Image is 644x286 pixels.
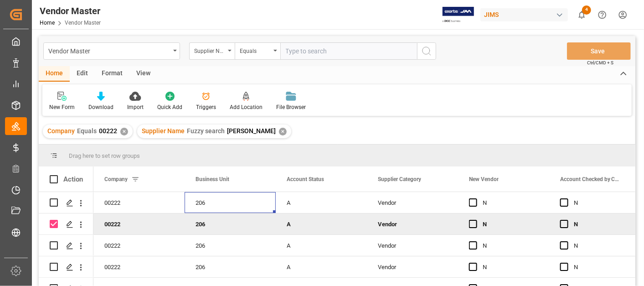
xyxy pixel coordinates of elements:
span: [PERSON_NAME] [227,127,276,135]
div: ✕ [279,128,287,135]
div: A [287,257,356,278]
div: A [287,192,356,213]
div: Press SPACE to select this row. [39,192,93,213]
div: 206 [185,213,276,234]
span: Supplier Name [142,127,185,135]
span: 4 [582,5,591,15]
div: Download [88,103,113,111]
span: Company [104,176,128,182]
div: 206 [185,192,276,213]
span: 00222 [99,127,117,135]
div: Supplier Name [194,45,225,55]
button: JIMS [480,6,572,23]
div: Quick Add [157,103,182,111]
div: Press SPACE to select this row. [39,256,93,278]
div: A [287,235,356,256]
div: JIMS [480,8,568,21]
button: open menu [235,42,280,60]
div: 206 [185,256,276,277]
div: Vendor Master [48,45,170,56]
span: Equals [77,127,97,135]
div: Vendor [378,235,447,256]
div: Format [95,66,129,82]
div: N [574,214,629,235]
div: Press SPACE to deselect this row. [39,213,93,235]
div: N [483,192,538,213]
div: N [574,192,629,213]
span: Company [47,127,75,135]
div: Add Location [230,103,263,111]
div: 00222 [93,192,185,213]
div: Vendor [378,214,447,235]
span: Business Unit [196,176,229,182]
div: Home [39,66,70,82]
span: Fuzzy search [187,127,225,135]
div: N [574,257,629,278]
button: show 4 new notifications [572,5,592,25]
span: New Vendor [469,176,499,182]
div: ✕ [120,128,128,135]
div: Import [127,103,144,111]
div: 206 [185,235,276,256]
span: Account Checked by Compliance [560,176,621,182]
span: Ctrl/CMD + S [587,59,613,66]
div: N [483,214,538,235]
img: Exertis%20JAM%20-%20Email%20Logo.jpg_1722504956.jpg [443,7,474,23]
div: 00222 [93,213,185,234]
div: Triggers [196,103,216,111]
div: New Form [49,103,75,111]
span: Drag here to set row groups [69,152,140,159]
span: Account Status [287,176,324,182]
div: Vendor Master [40,4,101,18]
div: N [574,235,629,256]
a: Home [40,20,55,26]
span: Supplier Category [378,176,421,182]
div: N [483,257,538,278]
div: Action [63,175,83,183]
div: A [287,214,356,235]
div: View [129,66,157,82]
button: open menu [43,42,180,60]
div: Edit [70,66,95,82]
div: Press SPACE to select this row. [39,235,93,256]
button: Help Center [592,5,613,25]
input: Type to search [280,42,417,60]
div: Equals [240,45,271,55]
button: Save [567,42,631,60]
div: N [483,235,538,256]
div: Vendor [378,192,447,213]
div: 00222 [93,256,185,277]
div: 00222 [93,235,185,256]
div: File Browser [276,103,306,111]
button: open menu [189,42,235,60]
div: Vendor [378,257,447,278]
button: search button [417,42,436,60]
